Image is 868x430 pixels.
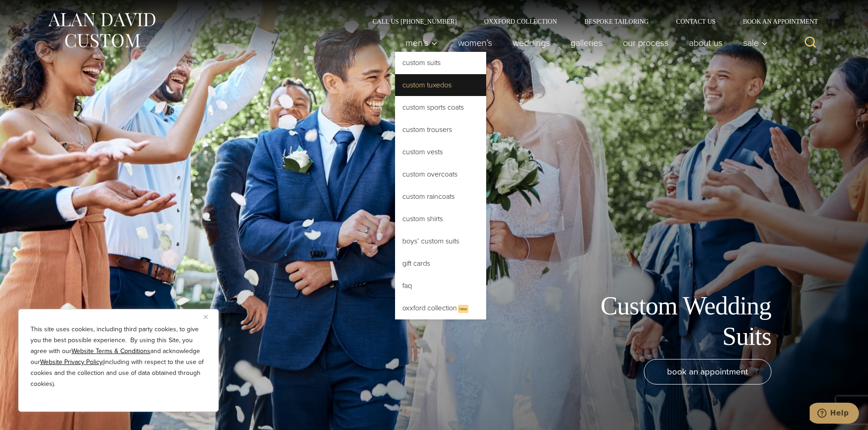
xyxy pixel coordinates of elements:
p: This site uses cookies, including third party cookies, to give you the best possible experience. ... [31,324,206,390]
iframe: Opens a widget where you can chat to one of our agents [810,403,859,425]
a: Custom Raincoats [395,186,486,207]
a: Custom Tuxedos [395,74,486,96]
span: book an appointment [667,365,748,378]
a: Custom Trousers [395,119,486,141]
nav: Primary Navigation [395,34,772,52]
a: Galleries [560,34,612,52]
a: book an appointment [644,359,771,384]
a: Custom Shirts [395,208,486,230]
button: Men’s sub menu toggle [395,34,447,52]
a: Custom Sports Coats [395,96,486,118]
a: weddings [502,34,560,52]
a: About Us [678,34,733,52]
nav: Secondary Navigation [359,18,822,25]
img: Alan David Custom [47,10,156,51]
a: Custom Overcoats [395,163,486,185]
button: Close [204,311,215,322]
h1: Custom Wedding Suits [566,291,771,352]
a: Custom Suits [395,52,486,74]
a: Boys’ Custom Suits [395,230,486,252]
a: Website Terms & Conditions [72,346,150,356]
a: Bespoke Tailoring [570,18,662,25]
button: Sale sub menu toggle [733,34,772,52]
a: Our Process [612,34,678,52]
img: Close [204,315,208,319]
a: Custom Vests [395,141,486,163]
button: View Search Form [800,32,822,54]
a: Oxxford Collection [470,18,570,25]
a: Oxxford CollectionNew [395,297,486,319]
span: New [458,305,468,313]
a: Women’s [447,34,502,52]
a: FAQ [395,275,486,297]
a: Gift Cards [395,253,486,274]
a: Contact Us [663,18,729,25]
a: Book an Appointment [729,18,821,25]
a: Website Privacy Policy [40,357,103,367]
a: Call Us [PHONE_NUMBER] [359,18,471,25]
